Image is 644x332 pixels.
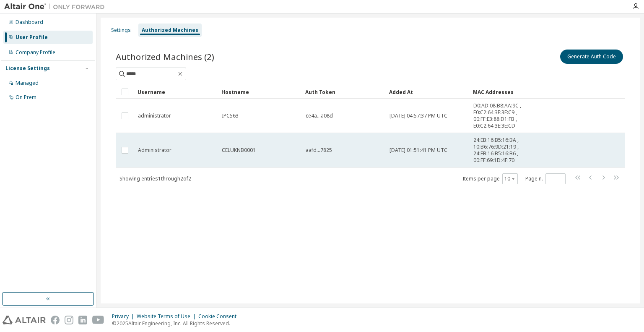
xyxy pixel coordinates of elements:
img: facebook.svg [51,316,60,324]
img: linkedin.svg [78,316,87,324]
span: ce4a...a08d [306,112,333,119]
span: administrator [138,112,171,119]
span: CELUKNB0001 [222,147,256,154]
div: MAC Addresses [473,85,537,99]
img: altair_logo.svg [3,316,46,324]
div: Managed [16,80,39,86]
span: IPC563 [222,112,239,119]
div: Authorized Machines [142,27,198,34]
div: Website Terms of Use [137,313,198,320]
span: Administrator [138,147,171,154]
div: Username [138,85,215,99]
div: Privacy [112,313,137,320]
div: Company Profile [16,49,55,56]
div: License Settings [5,65,50,72]
div: Cookie Consent [198,313,241,320]
button: Generate Auth Code [560,50,623,64]
img: instagram.svg [65,316,73,324]
img: Altair One [4,3,109,11]
span: aafd...7825 [306,147,332,154]
div: Hostname [221,85,299,99]
div: Settings [111,27,131,34]
span: Showing entries 1 through 2 of 2 [119,175,191,182]
span: [DATE] 01:51:41 PM UTC [390,147,447,154]
div: User Profile [16,34,48,41]
div: Dashboard [16,19,43,26]
span: Authorized Machines (2) [116,51,214,63]
span: Page n. [525,173,566,184]
span: [DATE] 04:57:37 PM UTC [390,112,447,119]
span: D0:AD:08:B8:AA:9C , E0:C2:64:3E:3E:C9 , 00:FF:E3:88:D1:FB , E0:C2:64:3E:3E:CD [473,102,536,129]
div: Auth Token [305,85,382,99]
span: 24:EB:16:B5:16:BA , 10:B6:76:9D:21:19 , 24:EB:16:B5:16:B6 , 00:FF:69:1D:4F:70 [473,137,536,164]
img: youtube.svg [92,316,104,324]
p: © 2025 Altair Engineering, Inc. All Rights Reserved. [112,320,241,327]
div: Added At [389,85,466,99]
button: 10 [504,175,516,182]
div: On Prem [16,94,36,101]
span: Items per page [462,173,518,184]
